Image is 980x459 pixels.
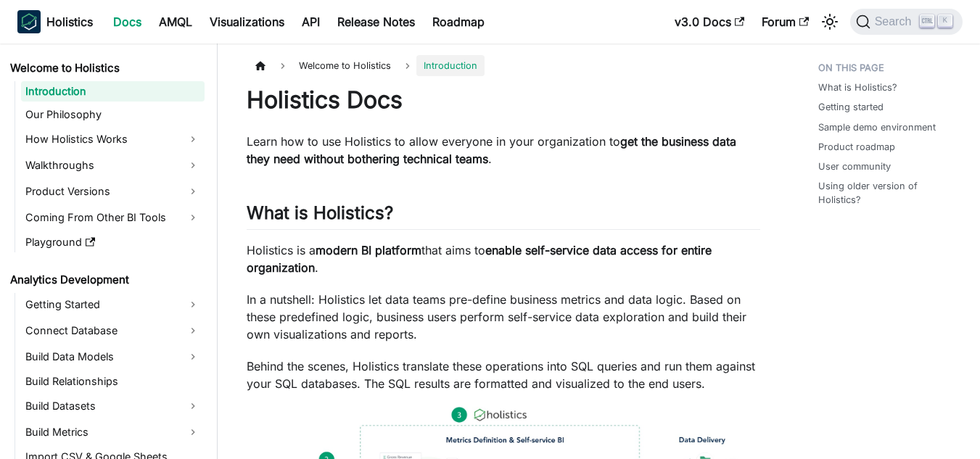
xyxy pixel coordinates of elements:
[666,10,753,33] a: v3.0 Docs
[21,180,205,203] a: Product Versions
[424,10,493,33] a: Roadmap
[938,15,952,28] kbd: K
[6,270,205,290] a: Analytics Development
[21,394,205,418] a: Build Datasets
[818,120,936,134] a: Sample demo environment
[21,128,205,151] a: How Holistics Works
[247,202,760,230] h2: What is Holistics?
[247,291,760,343] p: In a nutshell: Holistics let data teams pre-define business metrics and data logic. Based on thes...
[46,13,93,30] b: Holistics
[21,154,205,177] a: Walkthroughs
[818,160,891,173] a: User community
[753,10,818,33] a: Forum
[21,371,205,392] a: Build Relationships
[247,55,760,76] nav: Breadcrumbs
[6,58,205,78] a: Welcome to Holistics
[247,133,760,168] p: Learn how to use Holistics to allow everyone in your organization to .
[104,10,150,33] a: Docs
[247,55,274,76] a: Home page
[292,55,398,76] span: Welcome to Holistics
[21,81,205,102] a: Introduction
[818,100,884,114] a: Getting started
[247,86,760,115] h1: Holistics Docs
[247,357,760,392] p: Behind the scenes, Holistics translate these operations into SQL queries and run them against you...
[293,10,329,33] a: API
[818,10,841,33] button: Switch between dark and light mode (currently light mode)
[818,140,895,154] a: Product roadmap
[329,10,424,33] a: Release Notes
[21,345,205,368] a: Build Data Models
[21,232,205,252] a: Playground
[416,55,485,76] span: Introduction
[201,10,293,33] a: Visualizations
[21,319,205,342] a: Connect Database
[818,80,897,94] a: What is Holistics?
[247,241,760,276] p: Holistics is a that aims to .
[21,104,205,125] a: Our Philosophy
[21,421,205,444] a: Build Metrics
[17,10,41,33] img: Holistics
[870,15,921,28] span: Search
[21,293,205,316] a: Getting Started
[316,243,421,257] strong: modern BI platform
[21,206,205,229] a: Coming From Other BI Tools
[850,9,963,35] button: Search (Ctrl+K)
[818,179,957,207] a: Using older version of Holistics?
[150,10,201,33] a: AMQL
[17,10,93,33] a: HolisticsHolistics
